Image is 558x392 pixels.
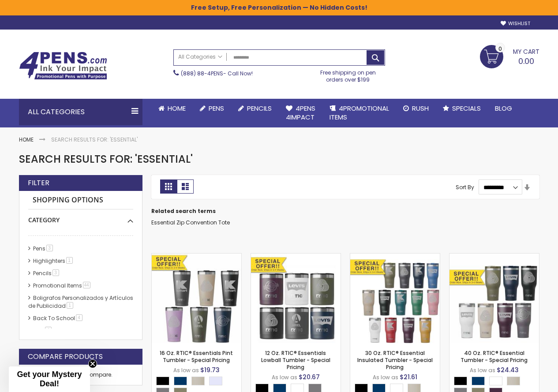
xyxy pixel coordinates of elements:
a: All Categories [174,50,227,64]
span: 1 [66,257,73,264]
span: Pencils [247,104,272,113]
a: Back To School4 [31,314,86,322]
strong: Shopping Options [28,191,133,210]
div: Lavender [209,377,222,385]
div: Beach [191,377,205,385]
span: $19.73 [200,366,220,374]
span: 44 [83,282,90,288]
label: Sort By [456,183,474,191]
span: As low as [272,373,297,381]
span: Rush [412,104,429,113]
div: Beach [507,377,520,385]
span: Pens [209,104,224,113]
span: 3 [46,245,53,251]
a: Blog [488,99,519,118]
span: $20.67 [299,373,320,381]
img: 12 Oz. RTIC® Essentials Lowball Tumbler - Special Pricing [251,254,341,343]
span: All Categories [178,53,222,60]
span: 4 [76,314,82,321]
a: Essential Zip Convention Tote [151,219,230,226]
span: 4Pens 4impact [286,104,315,122]
a: Rush [396,99,436,118]
span: As low as [173,366,199,374]
span: Blog [495,104,512,113]
span: - Call Now! [181,70,253,77]
span: 4PROMOTIONAL ITEMS [330,104,389,122]
a: 0.00 0 [480,45,539,67]
a: Wishlist [501,20,530,27]
div: All Categories [19,99,142,125]
span: As low as [373,373,398,381]
span: $21.61 [400,373,417,381]
span: As low as [470,366,495,374]
div: Get your Mystery Deal!Close teaser [9,366,90,392]
span: 4 [45,327,52,333]
a: Promotional Items44 [31,282,94,289]
strong: Compare Products [28,352,103,362]
img: 4Pens Custom Pens and Promotional Products [19,52,107,80]
a: 30 Oz. RTIC® Essential Insulated Tumbler - Special Pricing [357,349,433,371]
img: 30 Oz. RTIC® Essential Insulated Tumbler - Special Pricing [350,254,440,343]
span: 1 [67,302,73,309]
span: Home [168,104,186,113]
span: $24.43 [497,366,519,374]
a: Pens3 [31,245,56,252]
span: Get your Mystery Deal! [17,370,82,388]
div: Black [454,377,467,385]
div: Black [156,377,169,385]
a: Pencils [231,99,279,118]
a: 16 Oz. RTIC® Essentials Pint Tumbler - Special Pricing [152,253,241,261]
a: Home [19,136,34,143]
button: Close teaser [88,359,97,368]
div: Navy Blue [174,377,187,385]
span: 0 [498,45,502,53]
a: Home [151,99,193,118]
img: 40 Oz. RTIC® Essential Tumbler - Special Pricing [449,254,539,343]
div: Free shipping on pen orders over $199 [311,66,385,83]
strong: Filter [28,178,49,188]
img: 16 Oz. RTIC® Essentials Pint Tumbler - Special Pricing [152,254,241,343]
a: 12 Oz. RTIC® Essentials Lowball Tumbler - Special Pricing [261,349,330,371]
a: 40 Oz. RTIC® Essential Tumbler - Special Pricing [461,349,528,364]
dt: Related search terms [151,208,539,215]
a: 12 Oz. RTIC® Essentials Lowball Tumbler - Special Pricing [251,253,341,261]
a: Highlighters1 [31,257,76,265]
a: Pens [193,99,231,118]
div: You have no items to compare. [19,365,142,385]
span: Search results for: 'ESSENTIAL' [19,152,193,166]
strong: Grid [160,179,177,194]
a: Specials [436,99,488,118]
a: Golf4 [31,327,55,334]
span: Specials [452,104,481,113]
div: Navy Blue [472,377,485,385]
div: White [489,377,502,385]
a: 30 Oz. RTIC® Essential Insulated Tumbler - Special Pricing [350,253,440,261]
div: Category [28,209,133,224]
a: 40 Oz. RTIC® Essential Tumbler - Special Pricing [449,253,539,261]
a: Boligrafos Personalizados y Artículos de Publicidad1 [28,294,133,310]
span: 3 [52,269,59,276]
a: Pencils3 [31,269,62,277]
a: 4PROMOTIONALITEMS [322,99,396,127]
span: 0.00 [518,56,534,67]
a: 4Pens4impact [279,99,322,127]
a: 16 Oz. RTIC® Essentials Pint Tumbler - Special Pricing [160,349,233,364]
strong: Search results for: 'ESSENTIAL' [51,136,138,143]
a: (888) 88-4PENS [181,70,223,77]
